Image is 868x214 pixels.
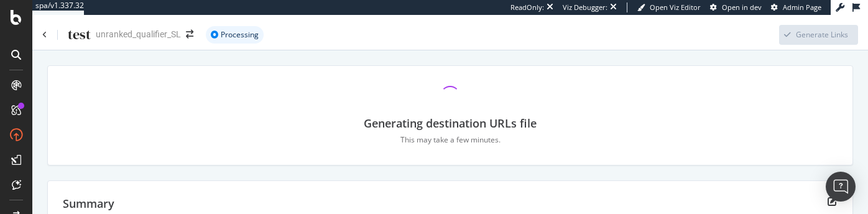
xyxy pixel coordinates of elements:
[63,196,114,212] div: Summary
[221,31,259,39] span: Processing
[563,2,607,12] div: Viz Debugger:
[68,25,91,44] div: test
[710,2,762,12] a: Open in dev
[510,2,544,12] div: ReadOnly:
[796,29,848,40] div: Generate Links
[96,28,181,40] div: unranked_qualifier_SL
[206,26,264,44] div: info label
[779,25,858,45] button: Generate Links
[826,172,856,202] div: Open Intercom Messenger
[771,2,821,12] a: Admin Page
[722,2,762,12] span: Open in dev
[783,2,821,12] span: Admin Page
[364,116,537,132] div: Generating destination URLs file
[388,134,512,145] div: This may take a few minutes.
[650,2,701,12] span: Open Viz Editor
[637,2,701,12] a: Open Viz Editor
[42,31,47,39] a: Click to go back
[186,30,193,39] div: arrow-right-arrow-left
